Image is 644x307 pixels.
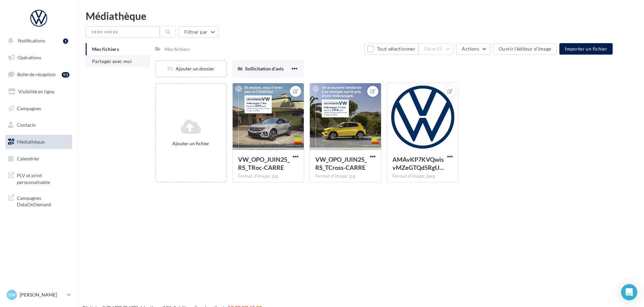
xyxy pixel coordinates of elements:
[245,66,284,71] span: Sollicitation d'avis
[493,43,557,55] button: Ouvrir l'éditeur d'image
[462,46,479,52] span: Actions
[17,139,45,145] span: Médiathèque
[17,71,56,77] span: Boîte de réception
[92,46,119,52] span: Mes fichiers
[315,173,376,179] div: Format d'image: jpg
[159,140,223,147] div: Ajouter un fichier
[418,43,454,55] button: Gérer(0)
[165,46,190,53] div: Mes fichiers
[62,72,69,78] div: 93
[156,65,226,72] div: Ajouter un dossier
[4,85,74,99] a: Visibilité en ligne
[4,168,74,188] a: PLV et print personnalisable
[4,152,74,166] a: Calendrier
[18,89,54,94] span: Visibilité en ligne
[364,43,418,55] button: Tout sélectionner
[565,46,607,52] span: Importer un fichier
[392,156,444,171] span: AMAvKP7KVQwisvMZeGTQd5RgUlrIbThAKCB5lvT5DL0rLk-AdjSAMc9eQFrKb5X6ENhyy0kW9vnWW0x0pw=s0
[4,191,74,211] a: Campagnes DataOnDemand
[20,291,64,298] p: [PERSON_NAME]
[315,156,367,171] span: VW_OPO_JUIN25_RS_TCross-CARRE
[92,58,132,64] span: Partagés avec moi
[238,156,290,171] span: VW_OPO_JUIN25_RS_TRoc-CARRE
[392,173,453,179] div: Format d'image: jpeg
[17,171,69,185] span: PLV et print personnalisable
[17,156,39,161] span: Calendrier
[4,67,74,82] a: Boîte de réception93
[63,38,68,44] div: 1
[5,288,72,301] a: SW [PERSON_NAME]
[17,193,69,208] span: Campagnes DataOnDemand
[4,135,74,149] a: Médiathèque
[238,173,298,179] div: Format d'image: jpg
[437,46,443,52] span: (0)
[4,101,74,116] a: Campagnes
[559,43,613,55] button: Importer un fichier
[4,118,74,132] a: Contacts
[17,122,36,128] span: Contacts
[8,291,16,298] span: SW
[456,43,490,55] button: Actions
[18,55,41,60] span: Opérations
[621,284,637,300] div: Open Intercom Messenger
[179,26,218,38] button: Filtrer par
[4,51,74,65] a: Opérations
[17,105,41,111] span: Campagnes
[18,38,45,43] span: Notifications
[4,34,71,48] button: Notifications 1
[86,11,636,21] div: Médiathèque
